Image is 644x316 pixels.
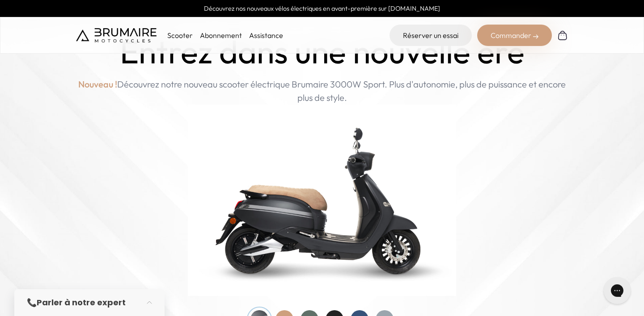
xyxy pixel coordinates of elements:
[557,30,568,41] img: Panier
[533,34,538,39] img: right-arrow-2.png
[167,30,193,41] p: Scooter
[76,28,157,42] img: Brumaire Motocycles
[477,25,552,46] div: Commander
[200,31,242,40] a: Abonnement
[390,25,472,46] a: Réserver un essai
[599,274,635,307] iframe: Gorgias live chat messenger
[76,78,568,104] p: Découvrez notre nouveau scooter électrique Brumaire 3000W Sport. Plus d'autonomie, plus de puissa...
[78,78,117,91] span: Nouveau !
[120,33,525,71] h1: Entrez dans une nouvelle ère
[249,31,283,40] a: Assistance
